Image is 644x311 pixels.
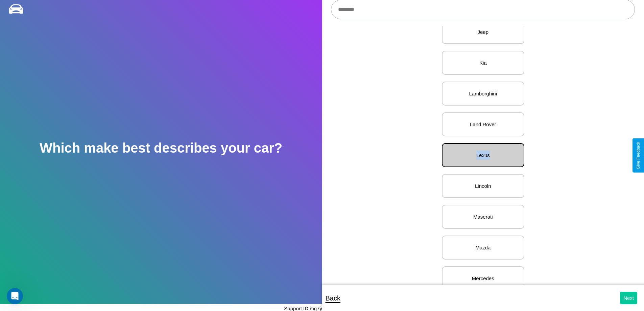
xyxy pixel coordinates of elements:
[449,151,517,160] p: Lexus
[449,120,517,129] p: Land Rover
[449,58,517,67] p: Kia
[449,89,517,98] p: Lamborghini
[7,288,23,304] iframe: Intercom live chat
[636,142,641,169] div: Give Feedback
[326,292,340,304] p: Back
[449,181,517,191] p: Lincoln
[449,274,517,283] p: Mercedes
[40,140,282,156] h2: Which make best describes your car?
[449,27,517,37] p: Jeep
[449,243,517,252] p: Mazda
[620,292,637,304] button: Next
[449,212,517,221] p: Maserati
